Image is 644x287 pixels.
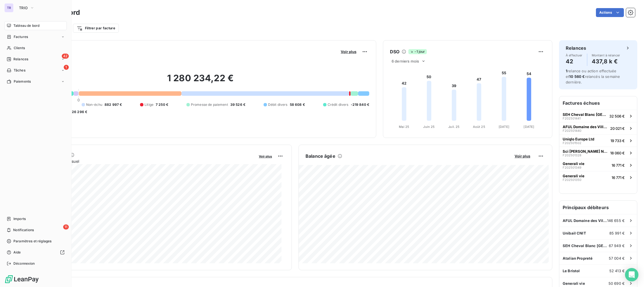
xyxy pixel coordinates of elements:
[559,96,637,110] h6: Factures échues
[4,248,67,257] a: Aide
[13,23,39,28] span: Tableau de bord
[563,154,581,157] span: F202501328
[351,102,370,107] span: -219 840 €
[328,102,349,107] span: Crédit divers
[559,122,637,134] button: AFUL Domaine des Villages nature C/0 SOGIREF20250144020 021 €
[14,46,25,51] span: Clients
[515,154,530,158] span: Voir plus
[609,256,625,260] span: 57 004 €
[13,216,26,221] span: Imports
[559,147,637,159] button: Sci [PERSON_NAME] Nbim Co Constructa AMF20250132818 060 €
[592,54,620,57] span: Montant à relancer
[73,24,119,33] button: Filtrer par facture
[563,178,581,181] span: F202501350
[230,102,245,107] span: 39 526 €
[625,268,638,281] div: Open Intercom Messenger
[524,125,534,129] tspan: [DATE]
[609,281,625,286] span: 50 690 €
[563,218,607,223] span: AFUL Domaine des Villages nature C/0 SOGIRE
[563,231,586,235] span: Unibail CNIT
[563,174,584,178] span: Generali vie
[566,45,586,51] h6: Relances
[13,261,35,266] span: Déconnexion
[566,69,620,84] span: relance ou action effectuée et relancés la semaine dernière.
[339,49,358,54] button: Voir plus
[563,137,594,141] span: Uniqlo Europe Ltd
[290,102,305,107] span: 58 608 €
[563,166,581,169] span: F202501349
[14,79,31,84] span: Paiements
[392,59,419,63] span: 6 derniers mois
[13,57,28,62] span: Relances
[559,171,637,183] button: Generali vieF20250135016 771 €
[145,102,153,107] span: Litige
[563,269,580,273] span: Le Bristol
[14,34,28,39] span: Factures
[559,201,637,214] h6: Principaux débiteurs
[612,175,625,180] span: 16 771 €
[610,151,625,155] span: 18 060 €
[448,125,460,129] tspan: Juil. 25
[259,154,272,158] span: Voir plus
[559,134,637,147] button: Uniqlo Europe LtdF20250150219 733 €
[566,54,583,57] span: À effectuer
[191,102,228,107] span: Promesse de paiement
[563,161,584,166] span: Generali vie
[63,224,69,229] span: 11
[566,69,567,73] span: 1
[609,231,625,235] span: 85 991 €
[563,129,581,132] span: F202501440
[563,149,608,154] span: Sci [PERSON_NAME] Nbim Co Constructa AM
[513,154,532,159] button: Voir plus
[32,73,369,89] h2: 1 280 234,22 €
[563,256,593,260] span: Atalian Propreté
[13,239,51,244] span: Paramètres et réglages
[32,158,255,164] span: Chiffre d'affaires mensuel
[569,74,585,79] span: 10 560 €
[64,65,69,70] span: 1
[268,102,288,107] span: Débit divers
[86,102,102,107] span: Non-échu
[257,154,274,159] button: Voir plus
[563,243,609,248] span: SEH Cheval Blanc [GEOGRAPHIC_DATA]
[62,54,69,59] span: 42
[4,275,39,284] img: Logo LeanPay
[156,102,168,107] span: 7 250 €
[563,125,608,129] span: AFUL Domaine des Villages nature C/0 SOGIRE
[566,57,583,66] h4: 42
[399,125,409,129] tspan: Mai 25
[592,57,620,66] h4: 437,8 k €
[423,125,435,129] tspan: Juin 25
[596,8,624,17] button: Actions
[390,48,399,55] h6: DSO
[499,125,509,129] tspan: [DATE]
[408,49,427,54] span: -1 jour
[563,281,585,286] span: Generali vie
[563,117,581,120] span: F202501441
[612,163,625,168] span: 16 771 €
[14,68,25,73] span: Tâches
[306,153,335,159] h6: Balance âgée
[105,102,122,107] span: 882 997 €
[473,125,485,129] tspan: Août 25
[610,126,625,131] span: 20 021 €
[77,98,80,102] span: 0
[13,228,34,233] span: Notifications
[559,110,637,122] button: SEH Cheval Blanc [GEOGRAPHIC_DATA]F20250144132 506 €
[609,243,625,248] span: 67 949 €
[4,3,13,12] div: TR
[19,6,28,10] span: TRIO
[341,49,356,54] span: Voir plus
[563,141,581,145] span: F202501502
[559,159,637,171] button: Generali vieF20250134916 771 €
[70,109,87,114] span: -26 296 €
[563,112,607,117] span: SEH Cheval Blanc [GEOGRAPHIC_DATA]
[609,269,625,273] span: 52 413 €
[13,250,21,255] span: Aide
[610,138,625,143] span: 19 733 €
[607,218,625,223] span: 146 655 €
[609,114,625,118] span: 32 506 €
